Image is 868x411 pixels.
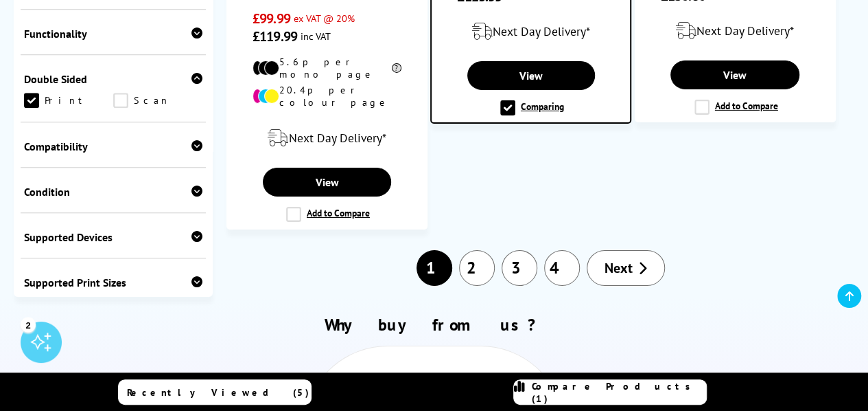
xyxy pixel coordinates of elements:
[24,93,113,108] a: Print
[24,27,202,41] div: Functionality
[467,61,595,90] a: View
[24,276,202,289] div: Supported Print Sizes
[294,12,355,25] span: ex VAT @ 20%
[26,314,842,335] h2: Why buy from us?
[459,250,495,286] a: 2
[21,317,36,332] div: 2
[502,250,537,286] a: 3
[532,380,706,405] span: Compare Products (1)
[24,230,202,244] div: Supported Devices
[605,259,633,277] span: Next
[263,168,391,197] a: View
[438,12,623,51] div: modal_delivery
[694,100,778,115] label: Add to Compare
[587,250,665,286] a: Next
[301,30,331,43] span: inc VAT
[253,27,297,45] span: £119.99
[253,84,401,109] li: 20.4p per colour page
[253,10,290,27] span: £99.99
[513,379,707,405] a: Compare Products (1)
[500,100,564,115] label: Comparing
[642,12,828,50] div: modal_delivery
[544,250,580,286] a: 4
[253,56,401,80] li: 5.6p per mono page
[24,185,202,199] div: Condition
[118,379,312,405] a: Recently Viewed (5)
[127,386,309,399] span: Recently Viewed (5)
[286,207,370,222] label: Add to Compare
[113,93,202,108] a: Scan
[234,119,420,157] div: modal_delivery
[24,140,202,153] div: Compatibility
[24,72,202,86] div: Double Sided
[670,60,799,89] a: View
